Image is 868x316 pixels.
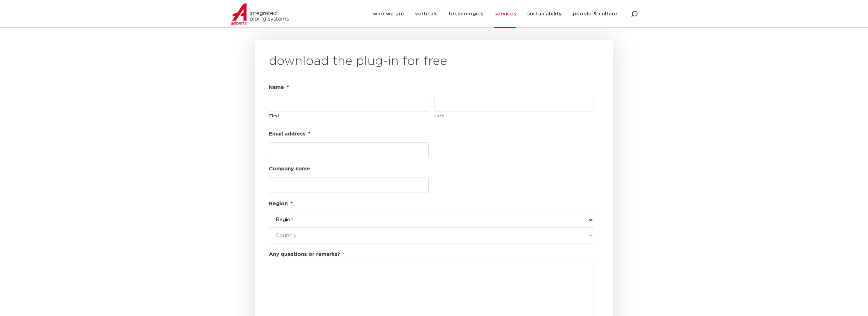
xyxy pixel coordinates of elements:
label: Company name [269,166,310,172]
label: Any questions or remarks? [269,251,340,258]
label: Last [435,112,594,120]
label: First [269,112,429,120]
h2: download the plug-in for free [269,53,599,70]
label: Region [269,200,293,207]
label: Name [269,84,289,91]
label: Email address [269,131,310,137]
